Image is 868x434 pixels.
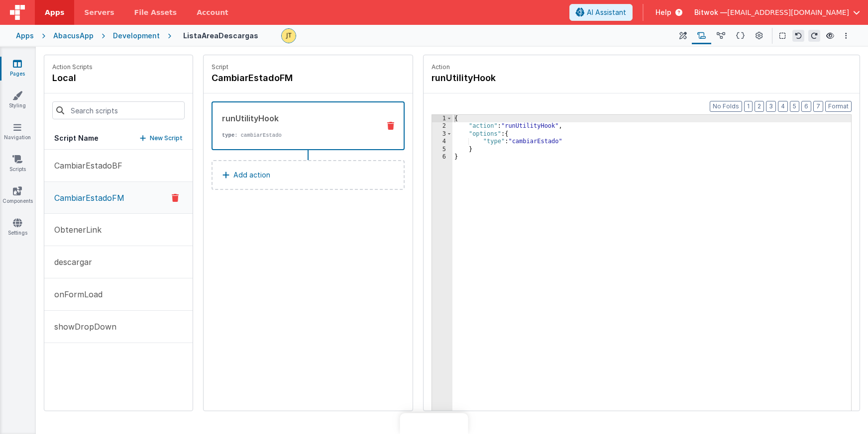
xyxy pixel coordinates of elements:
[432,130,452,138] div: 3
[44,182,193,214] button: CambiarEstadoFM
[16,31,34,41] div: Apps
[222,112,372,124] div: runUtilityHook
[587,7,626,17] span: AI Assistant
[694,7,727,17] span: Bitwok —
[432,138,452,145] div: 4
[150,133,183,143] p: New Script
[183,32,258,39] h4: ListaAreaDescargas
[233,169,270,181] p: Add action
[212,63,405,71] p: Script
[84,7,114,17] span: Servers
[655,7,671,17] span: Help
[212,160,405,190] button: Add action
[44,150,193,182] button: CambiarEstadoBF
[432,71,581,85] h4: runUtilityHook
[710,101,742,112] button: No Folds
[44,278,193,311] button: onFormLoad
[744,101,753,112] button: 1
[825,101,852,112] button: Format
[212,71,361,85] h4: CambiarEstadoFM
[48,224,102,236] p: ObtenerLink
[48,256,92,268] p: descargar
[727,7,849,17] span: [EMAIL_ADDRESS][DOMAIN_NAME]
[694,7,860,17] button: Bitwok — [EMAIL_ADDRESS][DOMAIN_NAME]
[48,192,124,204] p: CambiarEstadoFM
[432,146,452,153] div: 5
[52,63,93,71] p: Action Scripts
[44,214,193,246] button: ObtenerLink
[282,29,296,43] img: b946f60093a9f392b4f209222203fa12
[52,71,93,85] h4: local
[755,101,764,112] button: 2
[48,288,103,300] p: onFormLoad
[113,31,160,41] div: Development
[48,321,116,333] p: showDropDown
[766,101,776,112] button: 3
[44,311,193,343] button: showDropDown
[432,63,852,71] p: Action
[222,132,234,138] strong: type
[45,7,64,17] span: Apps
[432,115,452,122] div: 1
[54,133,99,143] h5: Script Name
[778,101,788,112] button: 4
[140,133,183,143] button: New Script
[52,101,185,119] input: Search scripts
[432,153,452,161] div: 6
[134,7,177,17] span: File Assets
[790,101,799,112] button: 5
[53,31,94,41] div: AbacusApp
[44,246,193,278] button: descargar
[400,413,468,434] iframe: Marker.io feedback button
[222,131,372,139] p: : cambiarEstado
[432,122,452,130] div: 2
[569,4,633,21] button: AI Assistant
[801,101,811,112] button: 6
[813,101,823,112] button: 7
[840,30,852,42] button: Options
[48,160,122,172] p: CambiarEstadoBF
